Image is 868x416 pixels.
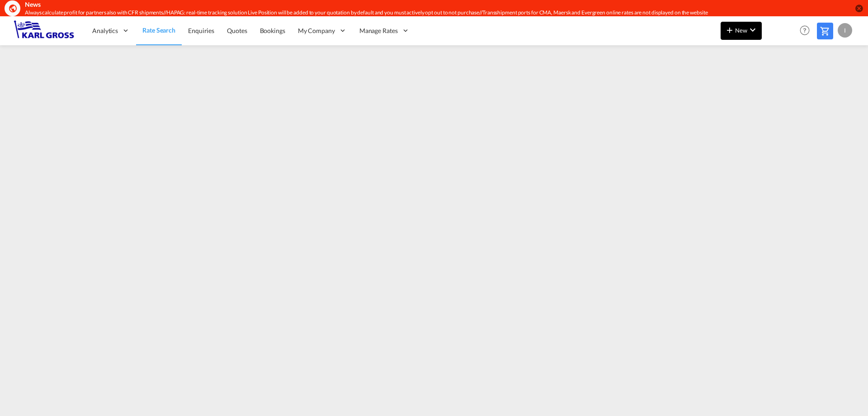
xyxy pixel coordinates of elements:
div: My Company [292,16,353,45]
span: Quotes [227,27,247,34]
md-icon: icon-plus 400-fg [724,24,735,35]
span: Rate Search [142,26,175,34]
div: Always calculate profit for partners also with CFR shipments//HAPAG: real-time tracking solution ... [25,9,735,17]
md-icon: icon-earth [8,4,17,13]
a: Rate Search [136,16,182,45]
div: Manage Rates [353,16,416,45]
span: Help [797,23,812,38]
span: My Company [298,26,335,35]
span: Analytics [92,26,118,35]
span: Bookings [260,27,285,34]
div: Help [797,23,817,39]
a: Quotes [221,16,253,45]
a: Bookings [254,16,292,45]
button: icon-plus 400-fgNewicon-chevron-down [721,22,762,40]
div: I [838,23,852,38]
span: New [724,27,758,34]
button: icon-close-circle [854,4,863,13]
a: Enquiries [182,16,221,45]
span: Manage Rates [359,26,398,35]
span: Enquiries [188,27,214,34]
div: Analytics [86,16,136,45]
md-icon: icon-chevron-down [747,24,758,35]
img: 3269c73066d711f095e541db4db89301.png [14,20,75,41]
